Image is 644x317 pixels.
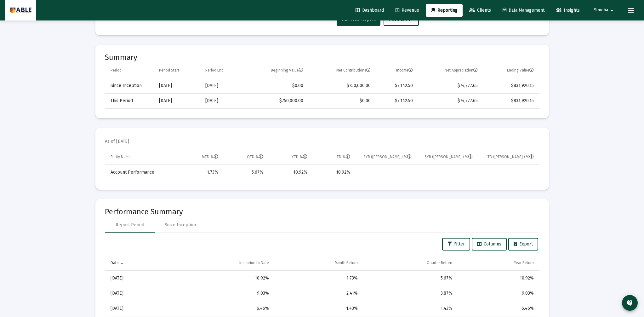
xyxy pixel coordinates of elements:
[498,4,550,17] a: Data Management
[608,4,616,17] mat-icon: arrow_drop_down
[177,150,223,165] td: Column MTD %
[105,54,539,61] mat-card-title: Summary
[396,68,413,73] div: Income
[427,260,452,265] div: Quarter Return
[336,68,371,73] div: Net Contributions
[445,68,478,73] div: Net Appreciation
[425,154,473,159] div: 5YR ([PERSON_NAME].) %
[312,150,355,165] td: Column ITD %
[482,93,539,108] td: $831,920.15
[159,98,197,104] div: [DATE]
[472,238,507,251] button: Columns
[105,271,169,286] td: [DATE]
[594,8,608,13] span: Simcha
[174,275,269,281] div: 10.92%
[239,260,269,265] div: Inception to Date
[105,209,539,215] mat-card-title: Performance Summary
[111,68,122,73] div: Period
[292,154,307,159] div: YTD %
[514,241,533,247] span: Export
[111,154,131,159] div: Entity Name
[105,150,539,180] div: Data grid
[367,290,452,297] div: 3.87%
[268,150,312,165] td: Column YTD %
[464,4,496,17] a: Clients
[586,4,623,16] button: Simcha
[507,68,534,73] div: Ending Value
[316,169,350,176] div: 10.92%
[482,63,539,78] td: Column Ending Value
[278,305,358,312] div: 1.43%
[273,256,362,271] td: Column Month Return
[416,150,477,165] td: Column 5YR (Ann.) %
[375,78,417,93] td: $7,142.50
[278,290,358,297] div: 2.41%
[556,8,580,13] span: Insights
[111,260,119,265] div: Date
[271,68,303,73] div: Beginning Value
[461,305,534,312] div: 6.46%
[356,8,384,13] span: Dashboard
[155,63,201,78] td: Column Period Start
[367,305,452,312] div: 1.43%
[487,154,534,159] div: ITD ([PERSON_NAME].) %
[245,78,308,93] td: $0.00
[105,138,129,145] mat-card-subtitle: As of [DATE]
[335,260,358,265] div: Month Return
[447,241,465,247] span: Filter
[223,150,268,165] td: Column QTD %
[105,150,177,165] td: Column Entity Name
[426,4,463,17] a: Reporting
[202,154,218,159] div: MTD %
[364,154,412,159] div: 3YR ([PERSON_NAME].) %
[105,63,539,109] div: Data grid
[362,256,457,271] td: Column Quarter Return
[169,256,273,271] td: Column Inception to Date
[417,63,482,78] td: Column Net Appreciation
[442,238,470,251] button: Filter
[105,78,155,93] td: Since Inception
[461,290,534,297] div: 9.03%
[105,286,169,301] td: [DATE]
[367,275,452,281] div: 5.67%
[165,222,196,228] div: Since Inception
[116,222,144,228] div: Report Period
[477,150,539,165] td: Column ITD (Ann.) %
[105,165,177,180] td: Account Performance
[205,83,240,89] div: [DATE]
[477,241,501,247] span: Columns
[105,301,169,316] td: [DATE]
[245,63,308,78] td: Column Beginning Value
[278,275,358,281] div: 1.73%
[431,8,458,13] span: Reporting
[245,93,308,108] td: $750,000.00
[461,275,534,281] div: 10.92%
[174,290,269,297] div: 9.03%
[396,8,419,13] span: Revenue
[336,154,350,159] div: ITD %
[551,4,585,17] a: Insights
[457,256,539,271] td: Column Year Return
[350,4,389,17] a: Dashboard
[308,93,375,108] td: $0.00
[105,256,169,271] td: Column Date
[355,150,416,165] td: Column 3YR (Ann.) %
[514,260,534,265] div: Year Return
[389,17,413,22] span: Push to PDF
[503,8,544,13] span: Data Management
[390,4,424,17] a: Revenue
[308,78,375,93] td: $750,000.00
[201,63,245,78] td: Column Period End
[508,238,538,251] button: Export
[375,63,417,78] td: Column Income
[626,299,634,307] mat-icon: contact_support
[417,93,482,108] td: $74,777.65
[417,78,482,93] td: $74,777.65
[482,78,539,93] td: $831,920.15
[174,305,269,312] div: 6.46%
[342,17,375,22] span: Run Web Report
[272,169,308,176] div: 10.92%
[227,169,263,176] div: 5.67%
[469,8,491,13] span: Clients
[205,68,224,73] div: Period End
